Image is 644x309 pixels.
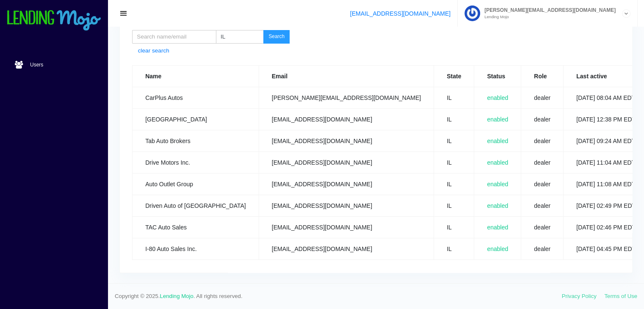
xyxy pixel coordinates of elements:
[521,195,564,217] td: dealer
[434,217,474,238] td: IL
[434,238,474,260] td: IL
[30,62,43,67] span: Users
[487,202,508,209] span: enabled
[434,174,474,195] td: IL
[133,66,259,87] th: Name
[138,47,169,55] a: clear search
[464,6,480,21] img: Profile image
[133,109,259,130] td: [GEOGRAPHIC_DATA]
[521,130,564,152] td: dealer
[487,159,508,166] span: enabled
[434,87,474,109] td: IL
[259,217,434,238] td: [EMAIL_ADDRESS][DOMAIN_NAME]
[487,246,508,252] span: enabled
[259,195,434,217] td: [EMAIL_ADDRESS][DOMAIN_NAME]
[521,238,564,260] td: dealer
[521,174,564,195] td: dealer
[562,293,597,299] a: Privacy Policy
[434,152,474,174] td: IL
[259,130,434,152] td: [EMAIL_ADDRESS][DOMAIN_NAME]
[487,224,508,231] span: enabled
[434,130,474,152] td: IL
[259,152,434,174] td: [EMAIL_ADDRESS][DOMAIN_NAME]
[133,130,259,152] td: Tab Auto Brokers
[521,66,564,87] th: Role
[487,116,508,123] span: enabled
[480,15,616,19] small: Lending Mojo
[133,238,259,260] td: I-80 Auto Sales Inc.
[216,30,264,44] input: State
[521,87,564,109] td: dealer
[521,109,564,130] td: dealer
[434,66,474,87] th: State
[434,109,474,130] td: IL
[487,94,508,101] span: enabled
[259,66,434,87] th: Email
[604,293,637,299] a: Terms of Use
[6,10,102,31] img: logo-small.png
[487,181,508,188] span: enabled
[115,292,562,301] span: Copyright © 2025. . All rights reserved.
[521,217,564,238] td: dealer
[160,293,193,299] a: Lending Mojo
[350,10,451,17] a: [EMAIL_ADDRESS][DOMAIN_NAME]
[487,138,508,144] span: enabled
[259,238,434,260] td: [EMAIL_ADDRESS][DOMAIN_NAME]
[133,195,259,217] td: Driven Auto of [GEOGRAPHIC_DATA]
[434,195,474,217] td: IL
[259,109,434,130] td: [EMAIL_ADDRESS][DOMAIN_NAME]
[133,217,259,238] td: TAC Auto Sales
[521,152,564,174] td: dealer
[480,8,616,13] span: [PERSON_NAME][EMAIL_ADDRESS][DOMAIN_NAME]
[259,87,434,109] td: [PERSON_NAME][EMAIL_ADDRESS][DOMAIN_NAME]
[132,30,216,44] input: Search name/email
[133,152,259,174] td: Drive Motors Inc.
[474,66,521,87] th: Status
[133,174,259,195] td: Auto Outlet Group
[133,87,259,109] td: CarPlus Autos
[263,30,290,44] button: Search
[259,174,434,195] td: [EMAIL_ADDRESS][DOMAIN_NAME]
